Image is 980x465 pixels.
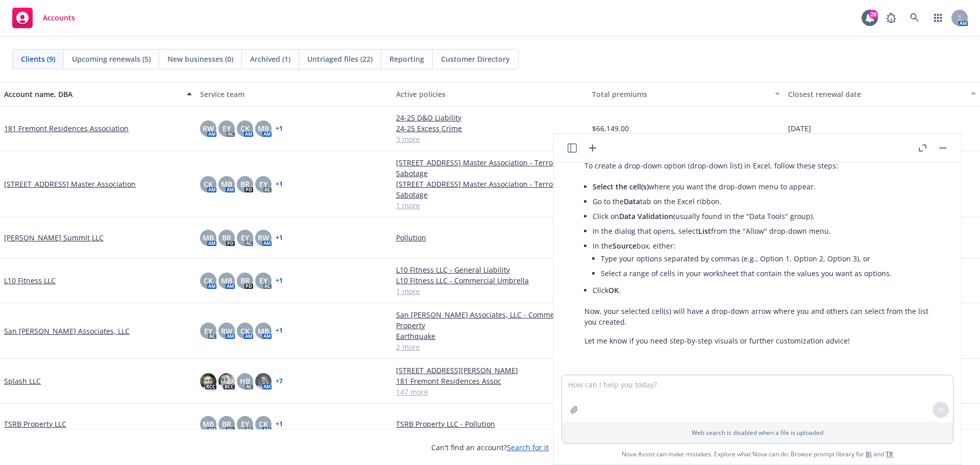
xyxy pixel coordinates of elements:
li: Select a range of cells in your worksheet that contain the values you want as options. [601,266,939,281]
span: Data [624,197,640,206]
span: New businesses (0) [167,54,233,64]
button: Total premiums [588,82,784,106]
a: 1 more [396,286,584,297]
span: MB [203,419,214,429]
a: + 1 [276,421,283,427]
li: In the box, either: [593,238,939,283]
span: RW [203,123,214,134]
span: Source [612,241,636,251]
div: 28 [869,10,878,19]
span: Clients (9) [21,54,55,64]
span: RW [258,232,269,243]
span: BR [240,179,250,189]
a: Search [904,8,925,28]
span: CK [204,179,213,189]
span: EY [241,419,249,429]
a: BI [866,450,872,458]
a: [STREET_ADDRESS] Master Association - Terrorism and Sabotage [396,157,584,179]
span: HB [240,376,250,386]
span: List [698,226,711,236]
a: 3 more [396,134,584,144]
li: where you want the drop-down menu to appear. [593,179,939,194]
p: Web search is disabled when a file is uploaded [568,428,947,437]
a: Accounts [8,4,79,32]
span: [DATE] [788,123,811,134]
span: Customer Directory [441,54,510,64]
a: L10 Fitness LLC [4,275,56,286]
span: MB [258,123,269,134]
a: San [PERSON_NAME] Associates, LLC - Commercial Property [396,309,584,331]
span: MB [221,275,232,286]
span: EY [259,179,267,189]
img: photo [218,373,235,389]
span: BR [222,419,231,429]
a: L10 Fitness LLC - Commercial Umbrella [396,275,584,286]
a: 147 more [396,386,584,397]
div: Closest renewal date [788,89,965,100]
a: 2 more [396,341,584,352]
span: MB [203,232,214,243]
div: Service team [200,89,388,100]
span: EY [223,123,231,134]
li: Go to the tab on the Excel ribbon. [593,194,939,209]
a: [PERSON_NAME] Summit LLC [4,232,104,243]
span: Data Validation [619,211,673,221]
span: Can't find an account? [431,442,549,453]
li: Click on (usually found in the "Data Tools" group). [593,209,939,224]
a: [STREET_ADDRESS] Master Association - Terrorism and Sabotage [396,179,584,200]
li: Click . [593,283,939,298]
span: Select the cell(s) [593,182,649,191]
button: Closest renewal date [784,82,980,106]
span: BR [222,232,231,243]
a: Splash LLC [4,376,41,386]
a: Earthquake [396,331,584,341]
a: + 1 [276,181,283,187]
img: photo [255,373,272,389]
a: + 1 [276,278,283,284]
span: CK [240,123,250,134]
span: EY [204,326,212,336]
span: Upcoming renewals (5) [72,54,151,64]
a: 181 Fremont Residences Association [4,123,129,134]
span: EY [241,232,249,243]
p: Now, your selected cell(s) will have a drop-down arrow where you and others can select from the l... [584,306,939,327]
span: OK [608,285,619,295]
p: To create a drop-down option (drop-down list) in Excel, follow these steps: [584,160,939,171]
span: MB [258,326,269,336]
a: + 1 [276,235,283,241]
span: EY [259,275,267,286]
div: Account name, DBA [4,89,181,100]
a: Search for it [507,443,549,452]
div: Total premiums [592,89,769,100]
a: 1 more [396,200,584,211]
p: Let me know if you need step-by-step visuals or further customization advice! [584,335,939,346]
a: TR [886,450,893,458]
span: Archived (1) [250,54,290,64]
a: [STREET_ADDRESS] Master Association [4,179,136,189]
span: Nova Assist can make mistakes. Explore what Nova can do: Browse prompt library for and [622,444,893,464]
span: Untriaged files (22) [307,54,373,64]
span: CK [259,419,268,429]
span: Accounts [43,14,75,22]
button: Active policies [392,82,588,106]
span: CK [240,326,250,336]
a: 181 Fremont Residences Assoc [396,376,584,386]
a: 24-25 Excess Crime [396,123,584,134]
a: + 1 [276,126,283,132]
a: Switch app [928,8,948,28]
span: BR [240,275,250,286]
span: CK [204,275,213,286]
a: Pollution [396,232,584,243]
span: Reporting [389,54,424,64]
a: 24-25 D&O Liability [396,112,584,123]
li: Type your options separated by commas (e.g., Option 1, Option 2, Option 3), or [601,251,939,266]
img: photo [200,373,216,389]
a: + 1 [276,328,283,334]
span: $66,149.00 [592,123,629,134]
a: San [PERSON_NAME] Associates, LLC [4,326,130,336]
a: TSRB Property LLC - Pollution [396,419,584,429]
span: MB [221,179,232,189]
li: In the dialog that opens, select from the "Allow" drop-down menu. [593,224,939,238]
a: + 7 [276,378,283,384]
